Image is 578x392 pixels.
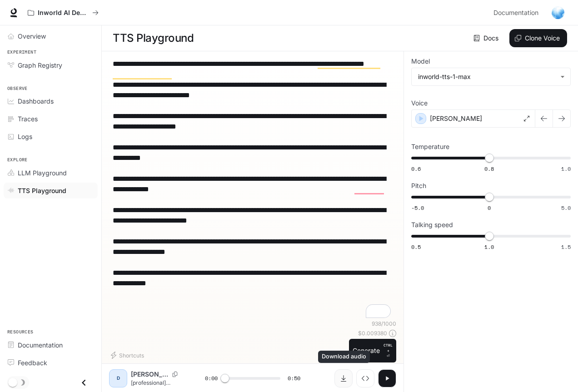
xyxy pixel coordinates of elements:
[411,183,426,189] p: Pitch
[412,68,570,85] div: inworld-tts-1-max
[384,342,393,353] p: CTRL +
[549,4,567,22] button: User avatar
[372,320,396,327] p: 938 / 1000
[411,165,421,173] span: 0.6
[490,4,545,22] a: Documentation
[472,29,502,47] a: Docs
[4,93,98,109] a: Dashboards
[411,243,421,251] span: 0.5
[18,186,66,195] span: TTS Playground
[4,57,98,73] a: Graph Registry
[430,114,482,123] p: [PERSON_NAME]
[18,60,62,70] span: Graph Registry
[18,96,54,106] span: Dashboards
[4,355,98,371] a: Feedback
[18,168,67,178] span: LLM Playground
[4,183,98,198] a: TTS Playground
[113,59,393,320] textarea: To enrich screen reader interactions, please activate Accessibility in Grammarly extension settings
[74,373,94,392] button: Close drawer
[484,243,494,251] span: 1.0
[561,204,571,212] span: 5.0
[411,222,453,228] p: Talking speed
[561,243,571,251] span: 1.5
[111,371,125,386] div: D
[288,374,300,383] span: 0:50
[484,165,494,173] span: 0.8
[4,28,98,44] a: Overview
[4,111,98,127] a: Traces
[4,165,98,181] a: LLM Playground
[113,29,194,47] h1: TTS Playground
[358,329,387,337] p: $ 0.009380
[411,144,449,150] p: Temperature
[418,72,556,81] div: inworld-tts-1-max
[349,339,396,362] button: GenerateCTRL +⏎
[38,9,89,17] p: Inworld AI Demos
[561,165,571,173] span: 1.0
[4,337,98,353] a: Documentation
[318,351,370,363] div: Download audio
[411,100,428,106] p: Voice
[109,348,148,362] button: Shortcuts
[334,369,353,387] button: Download audio
[509,29,567,47] button: Clone Voice
[18,114,38,124] span: Traces
[384,342,393,359] p: ⏎
[18,340,63,350] span: Documentation
[18,132,32,141] span: Logs
[131,379,183,387] p: [professional] These answers define your personal mission. Take a moment to write them down. [war...
[488,204,491,212] span: 0
[169,372,181,377] button: Copy Voice ID
[205,374,218,383] span: 0:00
[356,369,374,387] button: Inspect
[131,370,169,379] p: [PERSON_NAME]
[411,58,430,65] p: Model
[493,7,538,19] span: Documentation
[18,358,47,367] span: Feedback
[552,6,564,19] img: User avatar
[411,204,424,212] span: -5.0
[8,377,17,387] span: Dark mode toggle
[18,31,46,41] span: Overview
[4,129,98,144] a: Logs
[24,4,103,22] button: All workspaces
